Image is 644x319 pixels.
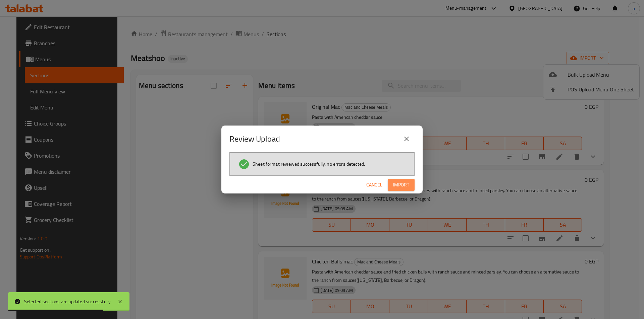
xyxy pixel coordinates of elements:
button: close [398,131,415,147]
span: Import [393,181,409,189]
span: Sheet format reviewed successfully, no errors detected. [253,161,365,167]
div: Selected sections are updated successfully [24,298,111,305]
button: Import [388,179,415,191]
h2: Review Upload [229,134,280,144]
button: Cancel [364,179,385,191]
span: Cancel [366,181,382,189]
